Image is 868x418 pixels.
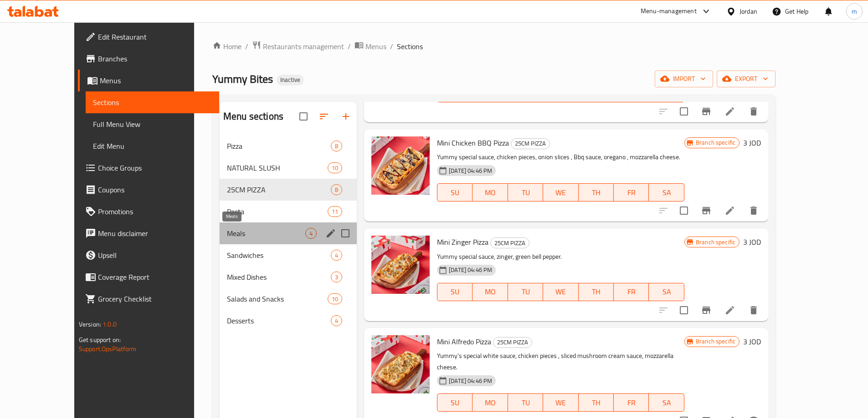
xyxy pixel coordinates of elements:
button: SA [649,183,684,201]
span: 10 [328,295,342,303]
div: Desserts [227,315,331,326]
span: WE [547,396,575,409]
span: Grocery Checklist [98,293,212,304]
li: / [390,41,393,52]
button: Branch-specific-item [695,200,717,222]
button: SU [437,183,473,201]
span: MO [476,285,504,298]
div: Mixed Dishes3 [220,266,357,288]
span: 25CM PIZZA [493,337,532,347]
h6: 3 JOD [743,236,761,248]
span: WE [547,186,575,199]
span: Inactive [277,76,304,84]
button: SU [437,393,473,412]
span: import [662,73,706,85]
span: TH [582,396,610,409]
span: Branches [98,53,212,64]
span: Salads and Snacks [227,293,328,304]
span: Sandwiches [227,250,331,261]
a: Edit menu item [724,305,735,316]
span: [DATE] 04:46 PM [445,377,496,385]
a: Edit menu item [724,106,735,117]
span: Yummy Bites [212,69,273,89]
h6: 3 JOD [743,335,761,348]
button: Branch-specific-item [695,299,717,321]
span: [DATE] 04:46 PM [445,266,496,274]
span: 1.0.0 [103,318,117,330]
div: NATURAL SLUSH10 [220,157,357,179]
p: Yummy special sauce, chicken pieces, onion slices , Bbq sauce, oregano , mozzarella cheese. [437,151,684,163]
nav: breadcrumb [212,40,776,52]
div: 25CM PIZZA [493,337,532,348]
button: TU [508,393,543,412]
div: Menu-management [641,6,697,17]
span: MO [476,396,504,409]
span: SA [652,285,680,298]
span: Mini Zinger Pizza [437,235,488,249]
div: Sandwiches4 [220,244,357,266]
span: Branch specific [692,337,739,346]
div: items [328,206,342,217]
span: Sort sections [313,106,335,127]
div: items [331,141,342,151]
h6: 3 JOD [743,136,761,149]
span: 8 [331,186,342,194]
span: Coupons [98,184,212,195]
span: Sections [93,97,212,108]
span: Menus [365,41,386,52]
button: TH [579,183,614,201]
button: SU [437,283,473,301]
span: Sections [397,41,423,52]
a: Home [212,41,241,52]
span: Edit Restaurant [98,31,212,42]
div: items [328,293,342,304]
img: Mini Chicken BBQ Pizza [371,136,430,195]
span: TH [582,285,610,298]
span: 3 [331,273,342,282]
span: Select to update [674,301,693,320]
a: Support.OpsPlatform [79,343,137,355]
span: WE [547,285,575,298]
span: Upsell [98,250,212,261]
div: Inactive [277,75,304,86]
span: 25CM PIZZA [491,238,529,248]
button: WE [543,393,578,412]
span: [DATE] 04:46 PM [445,166,496,175]
img: Mini Alfredo Pizza [371,335,430,393]
span: 25CM PIZZA [511,138,550,149]
span: 11 [328,207,342,216]
span: SA [652,396,680,409]
span: Pasta [227,206,328,217]
span: 25CM PIZZA [227,184,331,195]
a: Coupons [78,179,219,201]
button: delete [743,299,765,321]
a: Sections [86,91,219,113]
img: Mini Zinger Pizza [371,236,430,294]
span: NATURAL SLUSH [227,162,328,173]
span: FR [617,186,645,199]
button: TU [508,183,543,201]
button: edit [324,227,338,240]
a: Promotions [78,201,219,222]
a: Menus [354,40,386,52]
span: TU [512,396,539,409]
span: export [724,73,768,85]
span: Pizza [227,141,331,151]
li: / [348,41,351,52]
div: Desserts4 [220,310,357,332]
span: Select all sections [294,107,313,126]
a: Upsell [78,244,219,266]
span: Menus [100,75,212,86]
span: Mini Alfredo Pizza [437,335,491,348]
a: Edit Menu [86,135,219,157]
p: Yummy special sauce, zinger, green bell pepper. [437,251,684,262]
span: Full Menu View [93,119,212,130]
span: Select to update [674,102,693,121]
button: TU [508,283,543,301]
div: Mixed Dishes [227,272,331,282]
span: TU [512,285,539,298]
button: SA [649,283,684,301]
